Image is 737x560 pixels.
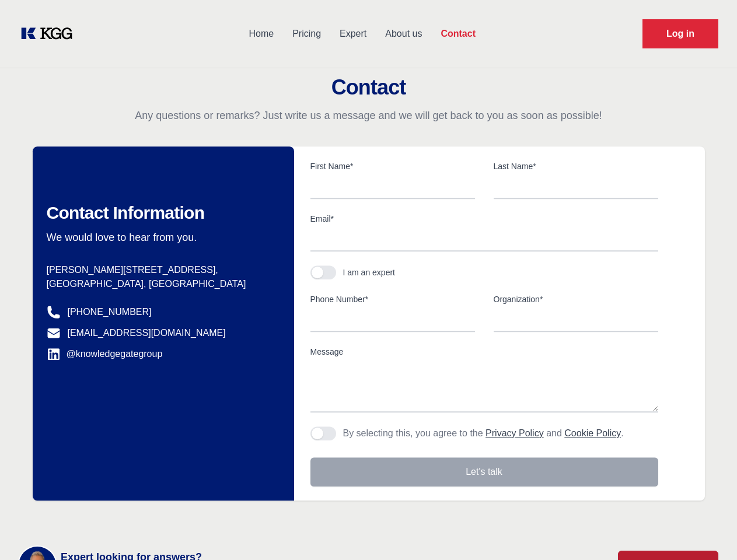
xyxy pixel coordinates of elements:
p: By selecting this, you agree to the and . [343,426,624,440]
a: Expert [330,19,376,49]
a: @knowledgegategroup [47,347,163,361]
p: [GEOGRAPHIC_DATA], [GEOGRAPHIC_DATA] [47,277,275,291]
h2: Contact [14,76,723,99]
a: [EMAIL_ADDRESS][DOMAIN_NAME] [68,326,226,340]
a: Privacy Policy [485,428,544,438]
a: About us [376,19,431,49]
a: KOL Knowledge Platform: Talk to Key External Experts (KEE) [19,24,82,43]
a: Home [239,19,283,49]
p: Any questions or remarks? Just write us a message and we will get back to you as soon as possible! [14,108,723,123]
button: Let's talk [310,457,658,487]
p: We would love to hear from you. [47,230,275,244]
iframe: Chat Widget [679,504,737,560]
a: Pricing [283,19,330,49]
label: Email* [310,213,658,225]
div: I am an expert [343,267,396,278]
p: [PERSON_NAME][STREET_ADDRESS], [47,263,275,277]
a: [PHONE_NUMBER] [68,305,152,319]
h2: Contact Information [47,202,275,223]
label: Message [310,346,658,358]
a: Request Demo [642,19,718,48]
label: Phone Number* [310,293,475,305]
a: Cookie Policy [564,428,621,438]
label: Organization* [494,293,658,305]
label: First Name* [310,160,475,172]
a: Contact [431,19,485,49]
label: Last Name* [494,160,658,172]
